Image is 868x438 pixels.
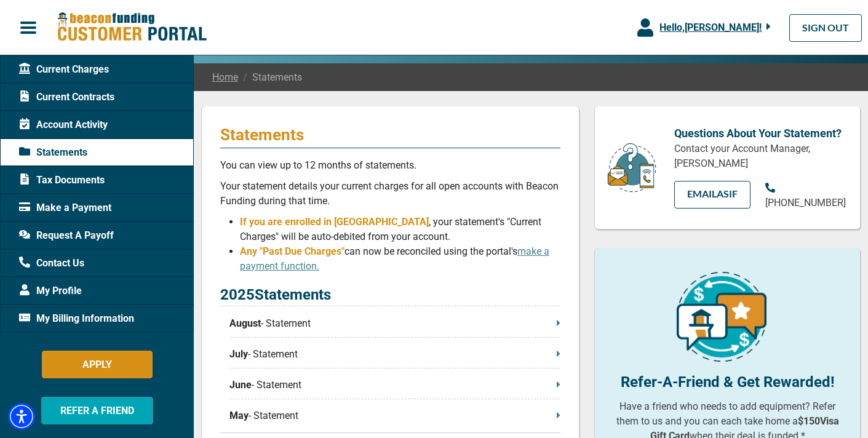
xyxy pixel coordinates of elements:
[238,70,302,85] span: Statements
[229,316,560,331] p: - Statement
[659,22,762,33] span: Hello, [PERSON_NAME] !
[19,145,87,160] span: Statements
[19,173,105,188] span: Tax Documents
[220,284,560,306] p: 2025 Statements
[8,403,35,430] div: Accessibility Menu
[19,311,134,326] span: My Billing Information
[229,378,560,392] p: - Statement
[613,371,842,393] p: Refer-A-Friend & Get Rewarded!
[41,397,153,424] button: REFER A FRIEND
[19,284,82,298] span: My Profile
[19,117,108,132] span: Account Activity
[674,125,842,141] p: Questions About Your Statement?
[229,408,249,423] span: May
[789,14,862,42] a: SIGN OUT
[229,316,261,331] span: August
[240,245,549,272] span: can now be reconciled using the portal's
[229,378,252,392] span: June
[19,90,114,105] span: Current Contracts
[604,142,659,193] img: customer-service.png
[674,181,751,209] a: EMAILAsif
[19,256,84,271] span: Contact Us
[240,216,429,228] span: If you are enrolled in [GEOGRAPHIC_DATA]
[220,179,560,209] p: Your statement details your current charges for all open accounts with Beacon Funding during that...
[57,12,207,43] img: Beacon Funding Customer Portal Logo
[212,70,238,85] a: Home
[19,201,111,215] span: Make a Payment
[674,141,842,171] p: Contact your Account Manager, [PERSON_NAME]
[229,347,248,362] span: July
[220,125,560,145] p: Statements
[42,351,153,378] button: APPLY
[765,197,846,209] span: [PHONE_NUMBER]
[677,272,766,362] img: refer-a-friend-icon.png
[229,347,560,362] p: - Statement
[19,62,109,77] span: Current Charges
[19,228,114,243] span: Request A Payoff
[240,245,344,257] span: Any "Past Due Charges"
[229,408,560,423] p: - Statement
[765,181,846,210] a: [PHONE_NUMBER]
[220,158,560,173] p: You can view up to 12 months of statements.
